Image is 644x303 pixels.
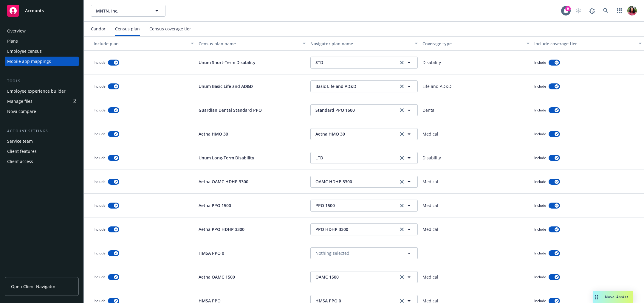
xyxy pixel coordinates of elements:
button: PPO 1500clear selection [310,200,418,212]
a: clear selection [398,226,405,233]
button: Basic Life and AD&Dclear selection [310,80,418,92]
span: Include [94,203,106,208]
button: Nothing selected [310,247,418,259]
span: Standard PPO 1500 [315,107,396,113]
div: Employee census [7,46,42,56]
a: Report a Bug [586,5,598,17]
a: clear selection [398,59,405,66]
div: Census plan name [199,41,299,47]
div: Include plan [86,41,187,47]
p: Medical [422,131,438,137]
p: Aetna OAMC 1500 [199,274,235,280]
a: Service team [5,136,79,146]
span: Include [94,179,106,184]
div: Census plan [115,27,140,31]
p: Aetna PPO HDHP 3300 [199,226,244,232]
div: Navigator plan name [310,41,411,47]
div: 9 [565,6,571,11]
div: Tools [5,78,79,84]
span: Include [534,227,546,232]
span: Include [534,155,546,160]
div: Toggle SortBy [86,41,187,47]
div: Client access [7,157,33,166]
span: Include [94,227,106,232]
span: STD [315,59,396,66]
span: Include [94,131,106,136]
button: Include coverage tier [532,36,644,51]
span: Include [534,203,546,208]
p: HMSA PPO 0 [199,250,224,256]
button: PPO HDHP 3300clear selection [310,223,418,235]
a: Switch app [614,5,626,17]
button: OAMC 1500clear selection [310,271,418,283]
span: Nova Assist [605,294,628,299]
div: Nova compare [7,107,36,116]
button: LTDclear selection [310,152,418,164]
div: Plans [7,36,18,46]
a: clear selection [398,274,405,281]
div: Mobile app mappings [7,57,51,66]
span: OAMC HDHP 3300 [315,178,396,185]
div: Include coverage tier [534,41,635,47]
button: Coverage type [420,36,532,51]
p: Life and AD&D [422,83,451,89]
span: OAMC 1500 [315,274,396,280]
span: Include [94,108,106,113]
p: Unum Short-Term Disability [199,59,256,66]
div: Service team [7,136,33,146]
button: Aetna HMO 30clear selection [310,128,418,140]
a: clear selection [398,130,405,138]
button: Navigator plan name [308,36,420,51]
button: OAMC HDHP 3300clear selection [310,176,418,188]
a: Search [600,5,612,17]
span: Open Client Navigator [11,283,55,290]
a: Overview [5,26,79,36]
div: Overview [7,26,26,36]
span: PPO 1500 [315,202,396,209]
a: Employee experience builder [5,86,79,96]
p: Guardian Dental Standard PPO [199,107,262,113]
span: Include [94,274,106,279]
a: Employee census [5,46,79,56]
a: Start snowing [572,5,584,17]
p: Aetna PPO 1500 [199,202,231,209]
span: MNTN, Inc. [96,8,148,14]
div: Account settings [5,128,79,134]
p: Aetna OAMC HDHP 3300 [199,178,248,185]
span: Include [94,251,106,256]
button: MNTN, Inc. [91,5,165,17]
p: Unum Basic Life and AD&D [199,83,253,89]
div: Candor [91,27,106,31]
a: clear selection [398,202,405,209]
a: Nova compare [5,107,79,116]
span: Include [534,131,546,136]
span: Nothing selected [315,250,349,256]
p: Disability [422,59,441,66]
p: Medical [422,226,438,232]
p: Aetna HMO 30 [199,131,228,137]
span: PPO HDHP 3300 [315,226,396,232]
span: Include [534,108,546,113]
div: Employee experience builder [7,86,66,96]
div: Drag to move [593,291,600,303]
a: Client access [5,157,79,166]
button: Nova Assist [593,291,633,303]
span: Include [534,60,546,65]
a: clear selection [398,178,405,185]
button: Standard PPO 1500clear selection [310,104,418,116]
div: Client features [7,147,37,156]
span: Include [94,60,106,65]
button: STDclear selection [310,57,418,69]
p: Disability [422,155,441,161]
a: Accounts [5,2,79,19]
span: Aetna HMO 30 [315,131,396,137]
a: Plans [5,36,79,46]
div: Census coverage tier [149,27,191,31]
img: photo [627,6,637,15]
span: Include [534,251,546,256]
span: Include [534,179,546,184]
a: Client features [5,147,79,156]
a: Mobile app mappings [5,57,79,66]
p: Medical [422,274,438,280]
a: clear selection [398,83,405,90]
